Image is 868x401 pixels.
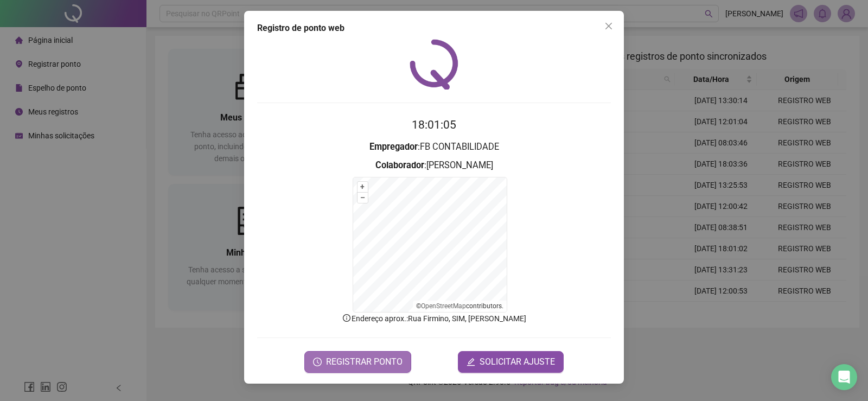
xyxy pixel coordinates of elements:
[257,158,611,173] h3: : [PERSON_NAME]
[313,358,322,366] span: clock-circle
[369,142,418,152] strong: Empregador
[257,22,611,35] div: Registro de ponto web
[831,364,857,390] div: Open Intercom Messenger
[467,358,475,366] span: edit
[358,182,368,192] button: +
[304,351,411,373] button: REGISTRAR PONTO
[326,355,403,368] span: REGISTRAR PONTO
[416,302,503,310] li: © contributors.
[410,39,458,90] img: QRPoint
[358,193,368,203] button: –
[342,313,352,323] span: info-circle
[458,351,564,373] button: editSOLICITAR AJUSTE
[604,22,613,30] span: close
[375,160,424,170] strong: Colaborador
[480,355,555,368] span: SOLICITAR AJUSTE
[257,313,611,324] p: Endereço aprox. : Rua Firmino, SIM, [PERSON_NAME]
[257,140,611,154] h3: : FB CONTABILIDADE
[412,118,456,131] time: 18:01:05
[600,17,617,35] button: Close
[421,302,466,310] a: OpenStreetMap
